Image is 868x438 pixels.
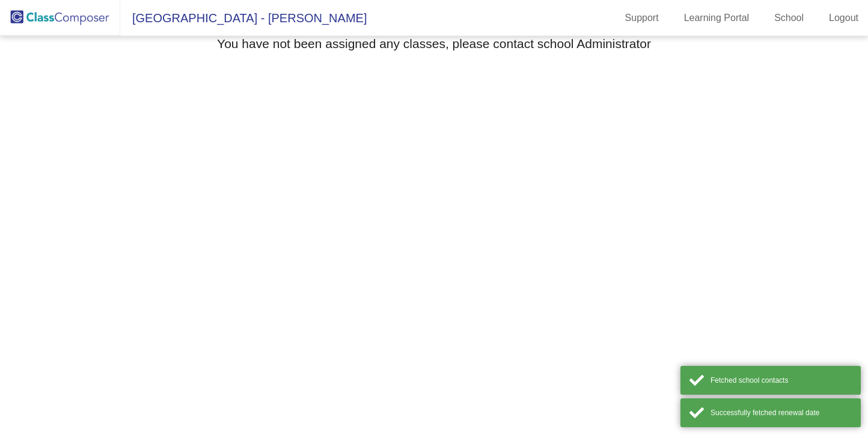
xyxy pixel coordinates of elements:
a: Logout [819,8,868,28]
span: [GEOGRAPHIC_DATA] - [PERSON_NAME] [120,8,367,28]
div: Fetched school contacts [711,375,852,386]
a: Support [616,8,668,28]
a: School [765,8,813,28]
div: Successfully fetched renewal date [711,407,852,418]
h3: You have not been assigned any classes, please contact school Administrator [217,36,651,51]
a: Learning Portal [674,8,759,28]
